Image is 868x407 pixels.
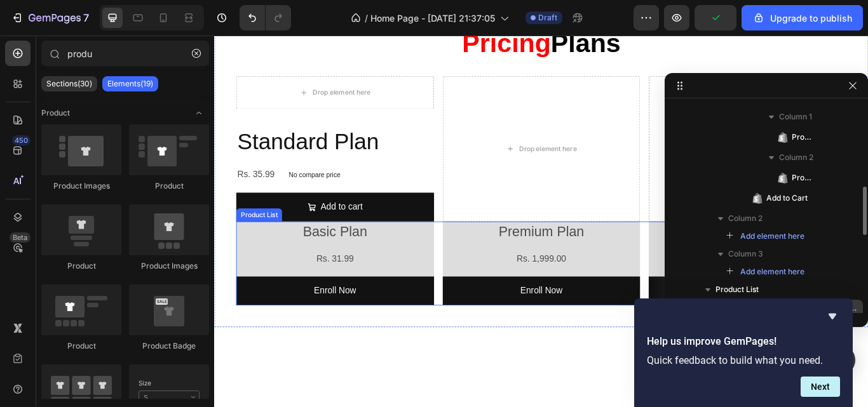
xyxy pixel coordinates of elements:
[25,281,256,315] button: Enroll Now
[25,152,71,173] div: Rs. 35.99
[825,309,840,324] button: Hide survey
[766,192,808,204] span: Add to Cart
[5,5,95,30] button: 7
[356,289,405,307] div: Enroll Now
[792,131,815,143] span: Product Price
[118,251,163,272] div: Rs. 31.99
[129,180,209,192] div: Product
[506,281,737,315] button: Enroll Now
[355,128,423,138] div: Drop element here
[25,183,256,217] button: Add to cart
[41,107,70,119] span: Product
[351,251,412,272] div: Rs. 1,999.00
[189,103,209,123] span: Toggle open
[596,128,663,138] div: Drop element here
[599,251,644,272] div: Rs. 35.99
[370,11,495,25] span: Home Page - [DATE] 21:37:05
[25,217,256,241] h2: Basic Plan
[365,11,368,25] span: /
[721,229,810,244] button: Add element here
[647,354,840,366] p: Quick feedback to build what you need.
[124,191,173,210] div: Add to cart
[647,334,840,349] h2: Help us improve GemPages!
[506,217,737,241] h2: Standard Plan
[647,309,840,397] div: Help us improve GemPages!
[83,10,89,25] p: 7
[41,260,121,272] div: Product
[107,79,153,89] p: Elements(19)
[801,377,840,397] button: Next question
[86,159,147,167] p: No compare price
[752,11,852,25] div: Upgrade to publish
[28,204,76,215] div: Product List
[266,217,497,241] h2: Premium Plan
[721,264,810,279] button: Add element here
[715,283,759,296] span: Product List
[10,232,31,243] div: Beta
[116,289,165,307] div: Enroll Now
[12,135,31,145] div: 450
[779,110,812,123] span: Column 1
[266,281,497,315] button: Enroll Now
[129,260,209,272] div: Product Images
[214,36,868,407] iframe: Design area
[740,230,804,242] span: Add element here
[728,212,763,225] span: Column 2
[41,340,121,352] div: Product
[114,62,182,72] div: Drop element here
[129,340,209,352] div: Product Badge
[740,266,804,277] span: Add element here
[46,79,92,89] p: Sections(30)
[41,180,121,192] div: Product Images
[792,171,815,184] span: Product Price
[25,106,256,142] h2: Standard Plan
[779,151,813,164] span: Column 2
[728,248,763,260] span: Column 3
[597,289,646,307] div: Enroll Now
[41,41,209,66] input: Search Sections & Elements
[742,5,863,30] button: Upgrade to publish
[240,5,291,30] div: Undo/Redo
[538,12,557,23] span: Draft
